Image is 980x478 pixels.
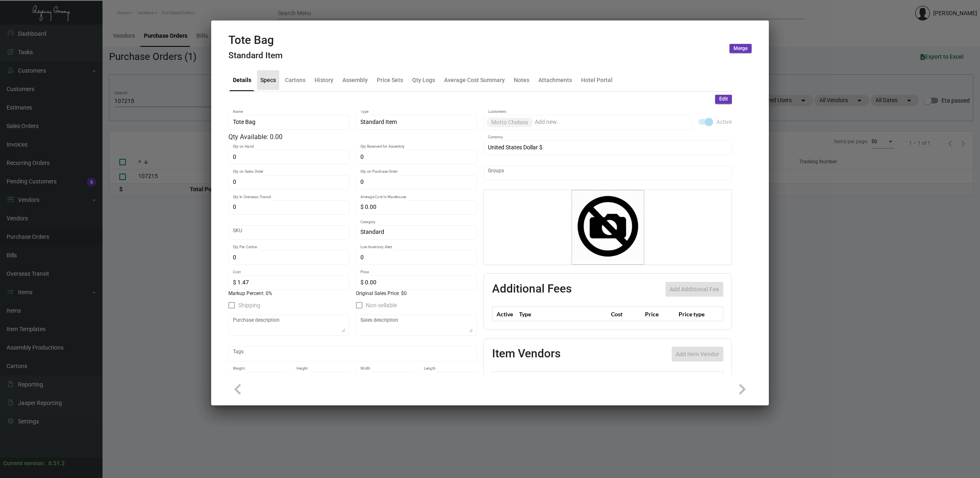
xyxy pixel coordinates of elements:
th: Price type [677,307,713,321]
h2: Item Vendors [492,347,561,361]
mat-chip: Motto Chelsea [486,118,533,127]
span: Shipping [238,300,260,310]
input: Add new.. [535,119,688,126]
div: Details [233,75,251,84]
button: Add Additional Fee [665,282,723,297]
div: Assembly [342,75,368,84]
input: Add new.. [488,170,728,176]
span: Merge [734,45,748,52]
div: Attachments [538,75,572,84]
button: Add item Vendor [672,347,723,361]
div: Price Sets [377,75,403,84]
th: Preffered [492,372,527,386]
div: Cartons [285,75,305,84]
div: Qty Available: 0.00 [228,132,477,142]
th: Type [517,307,609,321]
th: SKU [653,372,723,386]
button: Merge [729,44,752,53]
div: Specs [260,75,276,84]
th: Cost [609,307,643,321]
div: Current version: [3,459,45,468]
div: Notes [514,75,529,84]
h2: Tote Bag [228,33,283,47]
h4: Standard Item [228,50,283,61]
div: Qty Logs [412,75,435,84]
span: Add Additional Fee [670,286,719,293]
span: Active [716,117,732,127]
span: Non-sellable [366,300,397,310]
th: Price [643,307,677,321]
th: Vendor [527,372,653,386]
th: Active [492,307,517,321]
div: History [315,75,333,84]
div: Average Cost Summary [444,75,505,84]
h2: Additional Fees [492,282,572,297]
div: 0.51.2 [48,459,65,468]
span: Edit [719,96,728,103]
div: Hotel Portal [581,75,613,84]
span: Add item Vendor [676,351,719,357]
button: Edit [715,95,732,104]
